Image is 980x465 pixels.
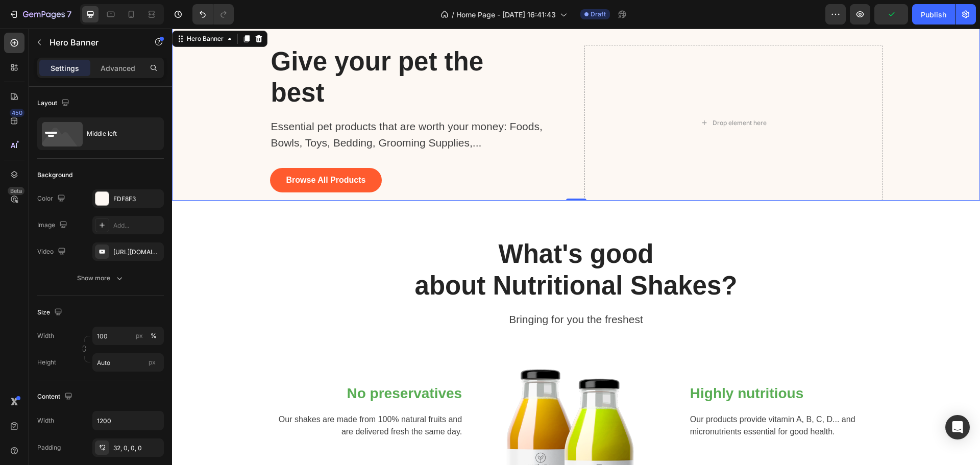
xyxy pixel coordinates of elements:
div: Background [37,170,72,180]
p: Advanced [101,63,135,74]
div: Width [37,416,54,425]
p: 7 [67,8,71,20]
p: Settings [51,63,79,74]
div: Hero Banner [13,6,54,15]
div: [URL][DOMAIN_NAME] [113,248,161,257]
div: Beta [8,187,24,195]
button: % [133,330,145,342]
button: px [148,330,160,342]
div: 450 [10,109,24,117]
div: Padding [37,443,61,452]
div: 32, 0, 0, 0 [113,444,161,453]
p: Our shakes are made from 100% natural fruits and are delivered fresh the same day. [99,385,290,409]
span: px [149,358,156,366]
div: Open Intercom Messenger [945,415,970,439]
p: Hero Banner [50,36,136,48]
p: No preservatives [99,356,290,374]
iframe: Design area [172,29,980,465]
div: Drop element here [541,90,595,99]
div: Video [37,245,68,259]
div: Size [37,306,64,320]
button: Publish [912,4,955,25]
div: Middle left [87,122,149,145]
span: / [452,9,454,20]
label: Height [37,358,56,367]
div: Layout [37,96,71,110]
div: px [136,331,143,340]
div: Publish [921,9,946,20]
input: px [92,353,164,372]
div: Color [37,192,67,206]
div: Image [37,218,69,232]
div: FDF8F3 [113,194,161,204]
div: Content [37,390,75,404]
input: px% [92,327,164,345]
button: 7 [4,4,76,25]
p: Bringing for you the freshest [99,283,709,299]
div: Undo/Redo [192,4,234,25]
span: Draft [591,10,606,19]
p: Highly nutritious [518,356,709,374]
span: Home Page - [DATE] 16:41:43 [456,9,556,20]
button: Show more [37,269,164,287]
input: Auto [93,411,163,430]
div: Add... [113,221,161,230]
div: % [151,331,157,340]
p: What's good about Nutritional Shakes? [99,210,709,272]
label: Width [37,331,54,340]
p: Our products provide vitamin A, B, C, D... and micronutrients essential for good health. [518,385,709,409]
div: Show more [77,273,125,283]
